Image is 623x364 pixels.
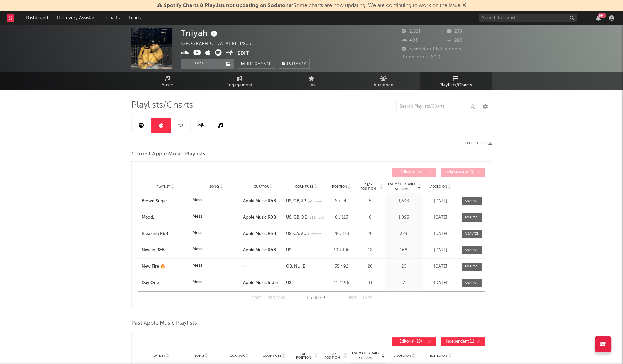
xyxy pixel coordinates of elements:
[181,28,219,39] div: Tniyah
[243,215,276,220] a: Apple Music R&B
[329,247,354,254] div: 19 / 100
[441,337,485,346] button: Independent(1)
[237,49,249,58] button: Edit
[402,47,461,51] span: 3,565 Monthly Listeners
[243,248,276,252] a: Apple Music R&B
[192,263,202,269] div: Mess
[387,247,421,254] div: 168
[348,72,420,90] a: Audience
[254,185,269,189] span: Curator
[181,40,261,48] div: [GEOGRAPHIC_DATA] | R&B/Soul
[387,280,421,286] div: 7
[204,72,276,90] a: Engagement
[387,231,421,237] div: 329
[156,185,170,189] span: Playlist
[247,60,272,68] span: Benchmark
[276,72,348,90] a: Live
[279,59,310,69] button: Summary
[387,182,417,191] span: Estimated Daily Streams
[192,197,202,204] div: Mess
[396,100,478,113] input: Search Playlists/Charts
[131,150,205,158] span: Current Apple Music Playlists
[357,280,383,286] div: 11
[131,72,204,90] a: Music
[142,214,189,221] div: Mood.
[181,59,222,69] button: Track
[142,264,189,270] a: New Fire 🔥
[291,232,299,236] a: CA
[161,82,173,89] span: Music
[396,171,426,174] span: Editorial ( 6 )
[298,294,334,302] div: 1 6 6
[329,231,354,237] div: 28 / 119
[357,264,383,270] div: 26
[329,280,354,286] div: 11 / 196
[286,232,291,236] a: US
[424,214,457,221] div: [DATE]
[351,351,381,361] span: Estimated Daily Streams
[142,198,189,205] a: Brown Sugar
[293,352,314,360] span: Exit Position
[299,215,307,220] a: DE
[209,185,219,189] span: Song
[252,296,261,300] button: First
[192,246,202,253] div: Mess
[447,29,462,34] span: 230
[286,281,291,285] a: US
[291,215,299,220] a: GB
[243,199,276,203] strong: Apple Music R&B
[329,264,354,270] div: 35 / 92
[424,280,457,286] div: [DATE]
[424,231,457,237] div: [DATE]
[286,248,291,252] a: US
[598,13,606,18] div: 99 +
[332,185,347,189] span: Position
[420,72,492,90] a: Playlists/Charts
[424,198,457,205] div: [DATE]
[402,38,418,43] span: 403
[445,340,475,344] span: Independent ( 1 )
[238,59,275,69] a: Benchmark
[164,3,460,8] span: : Some charts are now updating. We are continuing to work on the issue
[292,264,300,269] a: NL
[318,297,322,300] span: of
[52,11,102,25] a: Discovery Assistant
[357,198,383,205] div: 5
[402,29,421,34] span: 2,521
[286,264,292,269] a: GB
[151,354,165,358] span: Playlist
[164,3,292,8] span: Spotify Charts & Playlists not updating on Sodatone
[363,296,372,300] button: Last
[329,198,354,205] div: 6 / 242
[142,231,189,237] div: Breaking R&B
[142,280,189,286] a: Day One
[268,296,285,300] button: Previous
[287,62,306,66] span: Summary
[430,185,447,189] span: Added On
[357,183,380,191] span: Peak Position
[230,354,245,358] span: Curator
[102,11,124,25] a: Charts
[291,199,299,203] a: GB
[243,281,278,285] a: Apple Music Indie
[392,337,436,346] button: Editorial(19)
[21,11,52,25] a: Dashboard
[192,213,202,220] div: Mess
[596,15,601,21] button: 99+
[387,198,421,205] div: 1,643
[286,199,291,203] a: US
[307,82,316,89] span: Live
[308,215,324,220] span: (+ 15 more)
[387,264,421,270] div: 20
[131,319,197,327] span: Past Apple Music Playlists
[142,247,189,254] a: New in R&B
[447,38,463,43] span: 280
[243,232,276,236] strong: Apple Music R&B
[479,14,577,22] input: Search for artists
